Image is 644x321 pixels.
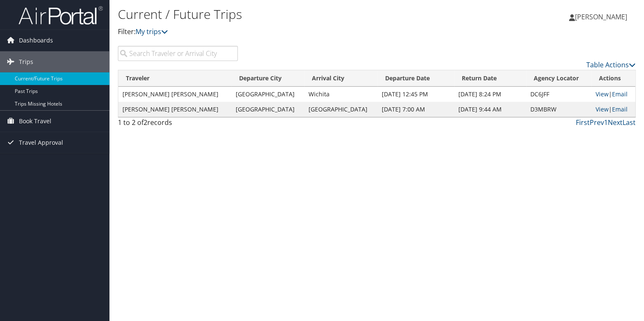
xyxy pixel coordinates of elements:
td: [PERSON_NAME] [PERSON_NAME] [118,87,232,102]
a: My trips [136,27,168,36]
th: Arrival City: activate to sort column ascending [304,70,377,87]
td: [GEOGRAPHIC_DATA] [232,87,304,102]
td: [GEOGRAPHIC_DATA] [232,102,304,117]
span: Trips [19,51,33,72]
span: Dashboards [19,30,53,51]
a: Email [612,90,628,98]
a: Last [623,118,636,127]
input: Search Traveler or Arrival City [118,46,238,61]
img: airportal-logo.png [19,5,103,25]
span: [PERSON_NAME] [575,12,627,21]
th: Agency Locator: activate to sort column ascending [526,70,591,87]
p: Filter: [118,27,463,37]
th: Departure Date: activate to sort column descending [378,70,454,87]
td: Wichita [304,87,377,102]
span: 2 [144,118,147,127]
td: [PERSON_NAME] [PERSON_NAME] [118,102,232,117]
th: Return Date: activate to sort column ascending [454,70,526,87]
td: DC6JFF [526,87,591,102]
a: [PERSON_NAME] [569,4,636,29]
td: [DATE] 12:45 PM [378,87,454,102]
td: [DATE] 7:00 AM [378,102,454,117]
a: View [596,90,609,98]
span: Travel Approval [19,132,63,153]
td: | [591,102,635,117]
h1: Current / Future Trips [118,5,463,23]
a: Email [612,105,628,113]
a: Prev [590,118,604,127]
span: Book Travel [19,111,51,132]
a: Table Actions [586,60,636,69]
div: 1 to 2 of records [118,117,238,132]
td: [DATE] 9:44 AM [454,102,526,117]
a: First [576,118,590,127]
td: | [591,87,635,102]
th: Departure City: activate to sort column ascending [232,70,304,87]
td: D3MBRW [526,102,591,117]
td: [DATE] 8:24 PM [454,87,526,102]
th: Traveler: activate to sort column ascending [118,70,232,87]
td: [GEOGRAPHIC_DATA] [304,102,377,117]
a: View [596,105,609,113]
a: 1 [604,118,608,127]
th: Actions [591,70,635,87]
a: Next [608,118,623,127]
